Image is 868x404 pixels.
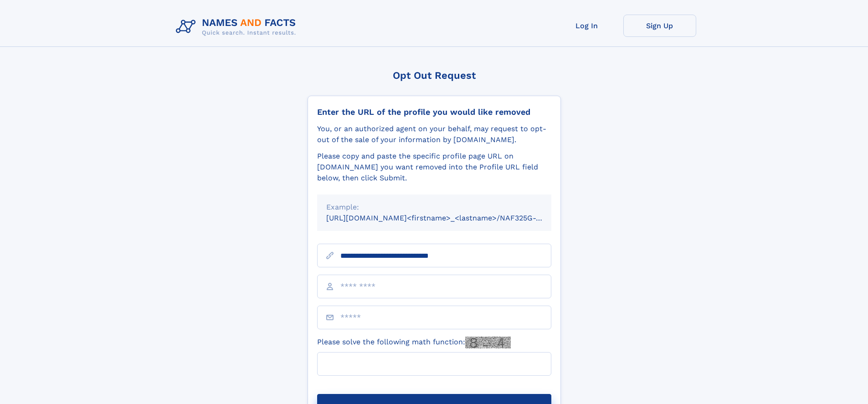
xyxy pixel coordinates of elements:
div: Opt Out Request [308,70,561,81]
div: Please copy and paste the specific profile page URL on [DOMAIN_NAME] you want removed into the Pr... [317,151,551,184]
div: Enter the URL of the profile you would like removed [317,107,551,117]
div: Example: [326,202,542,213]
label: Please solve the following math function: [317,337,511,348]
div: You, or an authorized agent on your behalf, may request to opt-out of the sale of your informatio... [317,123,551,145]
small: [URL][DOMAIN_NAME]<firstname>_<lastname>/NAF325G-xxxxxxxx [326,214,569,222]
a: Sign Up [623,15,696,37]
a: Log In [550,15,623,37]
img: Logo Names and Facts [172,15,303,39]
